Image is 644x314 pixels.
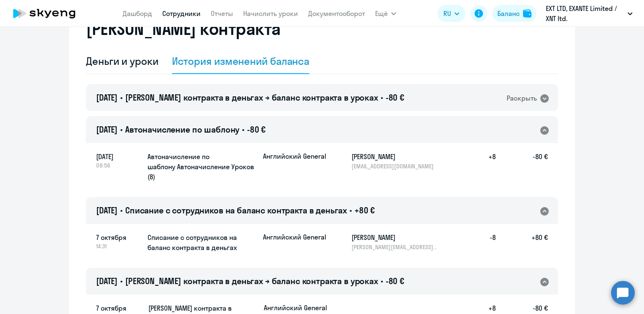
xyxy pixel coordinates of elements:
[96,162,141,169] span: 09:56
[120,205,123,216] span: •
[386,92,404,103] span: -80 €
[242,124,244,135] span: •
[507,93,537,104] div: Раскрыть
[96,242,141,250] span: 14:31
[469,152,496,170] h5: +8
[443,8,451,19] span: RU
[497,8,520,19] div: Баланс
[243,9,298,18] a: Начислить уроки
[496,152,548,170] h5: -80 €
[349,205,352,216] span: •
[247,124,266,135] span: -80 €
[120,124,123,135] span: •
[86,19,281,39] h2: [PERSON_NAME] контракта
[125,205,347,216] span: Списание с сотрудников на баланс контракта в деньгах
[86,54,158,68] div: Деньги и уроки
[120,92,123,103] span: •
[375,5,396,22] button: Ещё
[308,9,365,18] a: Документооборот
[264,303,327,312] p: Английский General
[125,124,239,135] span: Автоначисление по шаблону
[381,276,383,286] span: •
[354,205,375,216] span: +80 €
[123,9,152,18] a: Дашборд
[96,92,118,103] span: [DATE]
[125,92,378,103] span: [PERSON_NAME] контракта в деньгах → баланс контракта в уроках
[96,232,141,242] span: 7 октября
[492,5,537,22] button: Балансbalance
[162,9,201,18] a: Сотрудники
[96,205,118,216] span: [DATE]
[120,276,123,286] span: •
[381,92,383,103] span: •
[352,152,438,162] h5: [PERSON_NAME]
[125,276,378,286] span: [PERSON_NAME] контракта в деньгах → баланс контракта в уроках
[375,8,388,19] span: Ещё
[148,152,256,182] h5: Автоначисление по шаблону Автоначисление Уроков (8)
[437,5,465,22] button: RU
[542,3,637,24] button: EXT LTD, ‎EXANTE Limited / XNT ltd.
[546,3,624,24] p: EXT LTD, ‎EXANTE Limited / XNT ltd.
[96,303,142,313] span: 7 октября
[469,232,496,251] h5: -8
[352,162,438,170] p: [EMAIL_ADDRESS][DOMAIN_NAME]
[496,232,548,251] h5: +80 €
[523,9,531,18] img: balance
[96,276,118,286] span: [DATE]
[263,152,326,161] p: Английский General
[148,232,256,253] h5: Списание с сотрудников на баланс контракта в деньгах
[352,243,438,251] p: [PERSON_NAME][EMAIL_ADDRESS][DOMAIN_NAME]
[96,124,118,135] span: [DATE]
[96,152,141,162] span: [DATE]
[263,232,326,242] p: Английский General
[172,54,310,68] div: История изменений баланса
[352,232,438,242] h5: [PERSON_NAME]
[386,276,404,286] span: -80 €
[211,9,233,18] a: Отчеты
